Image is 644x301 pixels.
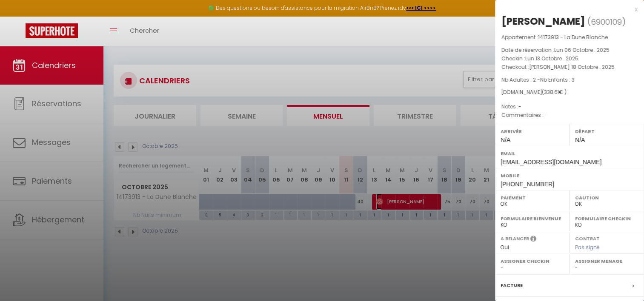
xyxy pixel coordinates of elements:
span: N/A [575,136,585,143]
label: Paiement [501,193,564,202]
span: Lun 06 Octobre . 2025 [554,46,610,54]
label: Assigner Menage [575,257,638,265]
label: Départ [575,127,638,136]
span: [PHONE_NUMBER] [501,181,554,187]
div: [DOMAIN_NAME] [501,88,638,97]
span: 338.61 [544,88,559,96]
p: Checkout : [501,63,638,71]
span: 6900109 [591,17,622,27]
label: Facture [501,281,523,290]
p: Commentaires : [501,111,638,119]
span: [EMAIL_ADDRESS][DOMAIN_NAME] [501,159,601,165]
label: A relancer [501,235,529,242]
span: Nb Enfants : 3 [540,76,575,83]
span: Lun 13 Octobre . 2025 [525,55,578,62]
i: Sélectionner OUI si vous souhaiter envoyer les séquences de messages post-checkout [530,235,536,244]
div: [PERSON_NAME] [501,14,585,28]
span: - [518,103,521,110]
label: Arrivée [501,127,564,136]
p: Appartement : [501,33,638,42]
label: Formulaire Checkin [575,214,638,223]
span: [PERSON_NAME] 18 Octobre . 2025 [529,63,615,71]
span: - [544,111,547,119]
span: ( € ) [542,88,567,96]
p: Date de réservation : [501,46,638,54]
p: Checkin : [501,54,638,63]
label: Email [501,149,638,158]
p: Notes : [501,102,638,111]
label: Mobile [501,171,638,180]
span: ( ) [587,16,626,28]
label: Caution [575,193,638,202]
span: Pas signé [575,244,600,251]
div: x [495,4,638,14]
span: N/A [501,136,510,143]
label: Contrat [575,235,600,241]
span: 14173913 - La Dune Blanche [538,34,608,41]
label: Formulaire Bienvenue [501,214,564,223]
span: Nb Adultes : 2 - [501,76,575,83]
label: Assigner Checkin [501,257,564,265]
